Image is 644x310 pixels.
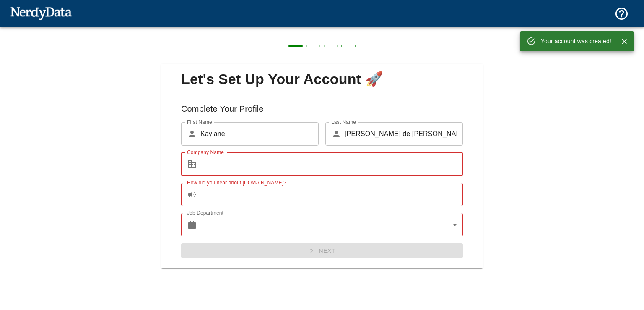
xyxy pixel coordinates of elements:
[10,5,72,21] img: NerdyData.com
[187,209,223,216] label: Job Department
[187,149,224,156] label: Company Name
[168,102,476,122] h6: Complete Your Profile
[168,71,476,88] span: Let's Set Up Your Account 🚀
[541,34,611,49] div: Your account was created!
[331,118,356,126] label: Last Name
[187,118,212,126] label: First Name
[618,35,631,48] button: Close
[609,1,634,26] button: Support and Documentation
[187,179,286,186] label: How did you hear about [DOMAIN_NAME]?
[602,253,634,285] iframe: Drift Widget Chat Controller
